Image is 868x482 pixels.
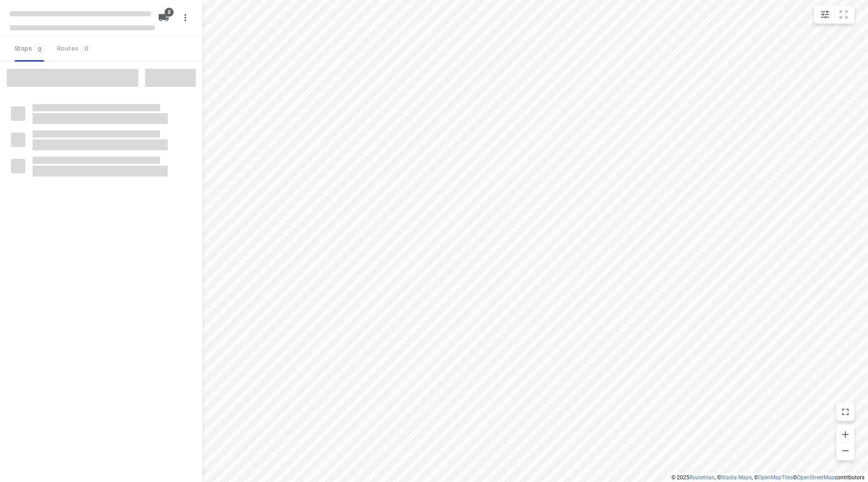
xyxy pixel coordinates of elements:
a: OpenStreetMap [797,474,835,481]
div: small contained button group [814,5,854,24]
a: Stadia Maps [721,474,752,481]
button: Map settings [816,5,834,24]
a: OpenMapTiles [758,474,793,481]
li: © 2025 , © , © © contributors [671,474,864,481]
a: Routetitan [689,474,715,481]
